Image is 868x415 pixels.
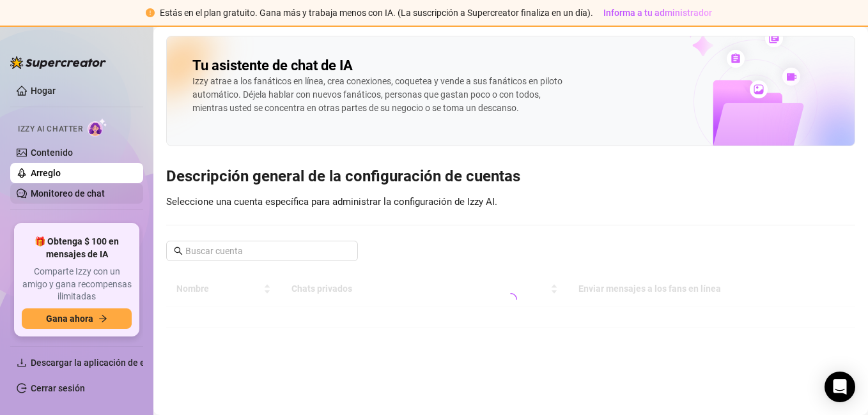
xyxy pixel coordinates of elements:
[192,57,353,75] h2: Tu asistente de chat de IA
[88,118,107,137] img: Charla de IA
[825,372,855,402] div: Abra Intercom Messenger
[22,236,132,260] span: 🎁 Obtenga $ 100 en mensajes de IA
[160,8,593,18] span: Estás en el plan gratuito. Gana más y trabaja menos con IA. (La suscripción a Supercreator finali...
[598,5,717,20] button: Informa a tu administrador
[22,308,132,329] button: Gana ahoraflecha derecha
[192,75,576,115] div: Izzy atrae a los fanáticos en línea, crea conexiones, coquetea y vende a sus fanáticos en piloto ...
[31,86,56,96] a: Hogar
[146,8,155,17] span: círculo de exclamación
[31,147,73,158] a: Contenido
[31,383,85,393] a: Cerrar sesión
[22,266,132,303] span: Comparte Izzy con un amigo y gana recompensas ilimitadas
[603,8,712,18] span: Informa a tu administrador
[656,15,855,146] img: ai-chatter-content-library-cLFOSyPT.png
[31,216,121,236] span: Automatizaciones
[31,168,61,178] a: Arreglo
[46,313,93,324] span: Gana ahora
[166,167,855,187] h3: Descripción general de la configuración de cuentas
[17,358,27,368] span: descargar
[98,314,107,323] span: flecha derecha
[504,293,517,306] span: loading
[31,188,105,199] a: Monitoreo de chat
[31,358,179,368] span: Descargar la aplicación de escritorio
[166,196,497,207] span: Seleccione una cuenta específica para administrar la configuración de Izzy AI.
[18,123,82,135] span: Izzy AI Chatter
[10,56,106,69] img: logo-BBDzfeDw.svg
[185,244,340,258] input: Buscar cuenta
[174,246,183,255] span: buscar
